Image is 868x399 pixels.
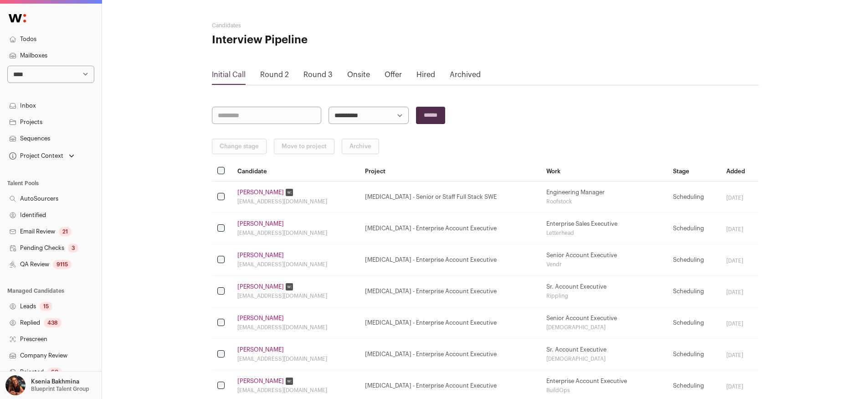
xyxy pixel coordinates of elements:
td: [MEDICAL_DATA] - Enterprise Account Executive [360,244,541,276]
td: Scheduling [668,244,721,276]
div: Project Context [7,152,63,160]
td: Scheduling [668,307,721,339]
td: [MEDICAL_DATA] - Senior or Staff Full Stack SWE [360,181,541,213]
div: 21 [59,227,72,236]
a: [PERSON_NAME] [237,315,284,322]
div: [DATE] [726,383,753,390]
td: Scheduling [668,339,721,370]
th: Stage [668,161,721,181]
td: Sr. Account Executive [541,339,668,370]
a: [PERSON_NAME] [237,283,284,290]
a: [PERSON_NAME] [237,220,284,228]
td: Sr. Account Executive [541,276,668,307]
a: Round 3 [303,71,333,78]
th: Added [721,161,759,181]
button: Open dropdown [7,150,76,162]
a: Archived [450,71,481,78]
div: 9115 [53,260,72,269]
p: Ksenia Bakhmina [31,378,79,385]
div: [DATE] [726,320,753,327]
div: [DATE] [726,226,753,233]
a: [PERSON_NAME] [237,189,284,196]
div: [DEMOGRAPHIC_DATA] [546,355,662,363]
td: [MEDICAL_DATA] - Enterprise Account Executive [360,213,541,244]
div: [EMAIL_ADDRESS][DOMAIN_NAME] [237,292,354,300]
td: Scheduling [668,276,721,307]
div: 60 [47,368,62,377]
div: [EMAIL_ADDRESS][DOMAIN_NAME] [237,355,354,363]
p: Blueprint Talent Group [31,385,89,393]
div: [EMAIL_ADDRESS][DOMAIN_NAME] [237,387,354,394]
div: [EMAIL_ADDRESS][DOMAIN_NAME] [237,324,354,331]
img: Wellfound [4,9,31,27]
td: Enterprise Sales Executive [541,213,668,244]
a: Onsite [347,71,370,78]
button: Open dropdown [4,375,91,395]
div: Letterhead [546,229,662,237]
th: Project [360,161,541,181]
td: Senior Account Executive [541,307,668,339]
div: [EMAIL_ADDRESS][DOMAIN_NAME] [237,261,354,268]
a: Hired [416,71,435,78]
div: Roofstock [546,198,662,205]
td: [MEDICAL_DATA] - Enterprise Account Executive [360,339,541,370]
td: [MEDICAL_DATA] - Enterprise Account Executive [360,307,541,339]
div: [EMAIL_ADDRESS][DOMAIN_NAME] [237,198,354,205]
div: 15 [40,302,52,311]
div: [DATE] [726,194,753,202]
td: Scheduling [668,213,721,244]
td: [MEDICAL_DATA] - Enterprise Account Executive [360,276,541,307]
div: BuildOps [546,387,662,394]
div: [EMAIL_ADDRESS][DOMAIN_NAME] [237,229,354,237]
div: Rippling [546,292,662,300]
div: 3 [68,244,78,253]
td: Scheduling [668,181,721,213]
h2: Candidates [212,22,394,29]
div: [DATE] [726,289,753,296]
div: 438 [44,318,62,327]
a: Offer [385,71,402,78]
th: Candidate [232,161,360,181]
h1: Interview Pipeline [212,33,394,47]
a: Initial Call [212,71,246,78]
a: [PERSON_NAME] [237,346,284,353]
img: 13968079-medium_jpg [5,375,26,395]
div: [DATE] [726,352,753,359]
th: Work [541,161,668,181]
td: Senior Account Executive [541,244,668,276]
div: [DEMOGRAPHIC_DATA] [546,324,662,331]
a: Round 2 [260,71,289,78]
div: Vendr [546,261,662,268]
a: [PERSON_NAME] [237,378,284,385]
a: [PERSON_NAME] [237,252,284,259]
td: Engineering Manager [541,181,668,213]
div: [DATE] [726,257,753,264]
